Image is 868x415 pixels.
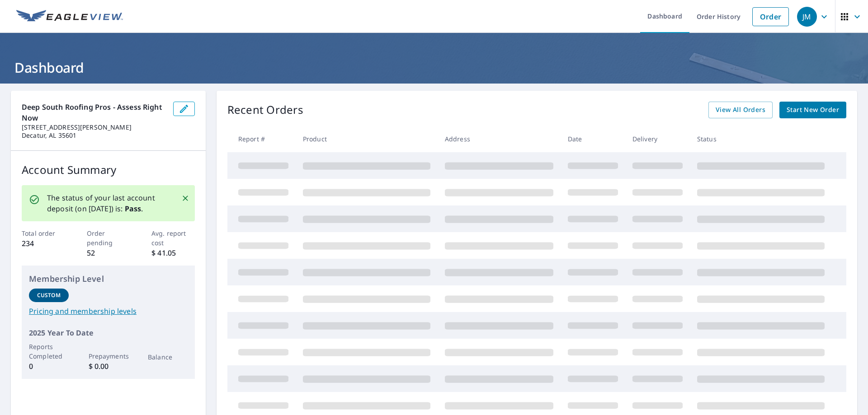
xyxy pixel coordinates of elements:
[151,228,195,247] p: Avg. report cost
[22,228,65,238] p: Total order
[151,247,195,258] p: $ 41.05
[87,247,130,258] p: 52
[690,126,832,152] th: Status
[47,192,170,214] p: The status of your last account deposit (on [DATE]) is: .
[708,102,773,118] a: View All Orders
[625,126,690,152] th: Delivery
[16,10,123,23] img: EV Logo
[22,123,166,131] p: [STREET_ADDRESS][PERSON_NAME]
[787,104,839,116] span: Start New Order
[22,238,65,249] p: 234
[716,104,765,116] span: View All Orders
[29,361,69,372] p: 0
[438,126,561,152] th: Address
[125,204,142,214] b: Pass
[29,273,188,285] p: Membership Level
[29,327,188,338] p: 2025 Year To Date
[148,352,188,362] p: Balance
[22,102,166,123] p: Deep South Roofing Pros - Assess Right Now
[296,126,438,152] th: Product
[227,102,303,118] p: Recent Orders
[779,102,846,118] a: Start New Order
[179,192,191,204] button: Close
[37,291,61,299] p: Custom
[29,342,69,361] p: Reports Completed
[797,7,817,27] div: JM
[227,126,296,152] th: Report #
[752,7,789,26] a: Order
[87,228,130,247] p: Order pending
[89,361,128,372] p: $ 0.00
[11,58,857,77] h1: Dashboard
[22,162,195,178] p: Account Summary
[29,306,188,317] a: Pricing and membership levels
[22,131,166,140] p: Decatur, AL 35601
[89,351,128,361] p: Prepayments
[561,126,625,152] th: Date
